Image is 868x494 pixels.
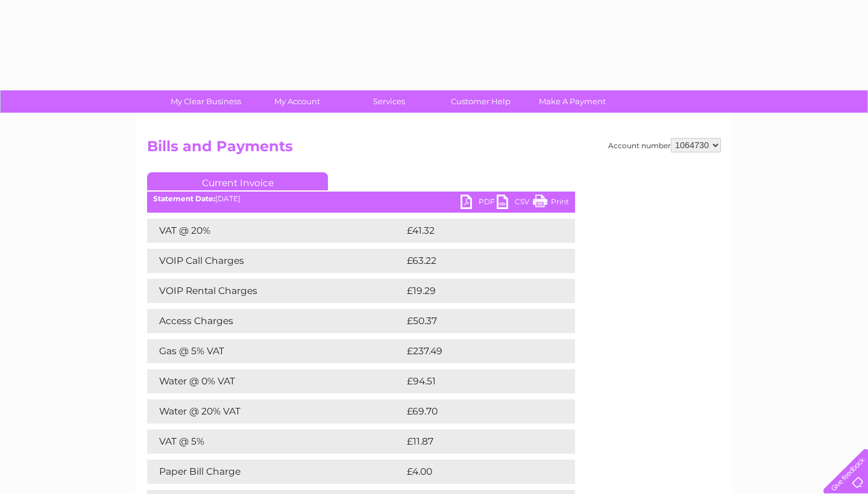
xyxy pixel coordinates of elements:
a: CSV [497,195,533,212]
a: Make A Payment [523,90,622,113]
td: £4.00 [404,460,547,484]
td: £69.70 [404,399,551,424]
td: £19.29 [404,279,550,303]
td: £41.32 [404,219,549,243]
a: Current Invoice [147,172,328,190]
td: £94.51 [404,369,550,393]
div: [DATE] [147,195,575,203]
b: Statement Date: [153,194,215,203]
td: Gas @ 5% VAT [147,339,404,363]
td: £50.37 [404,309,550,333]
td: £63.22 [404,249,550,273]
td: £237.49 [404,339,553,363]
td: £11.87 [404,430,549,454]
a: Customer Help [431,90,530,113]
td: Water @ 20% VAT [147,399,404,424]
div: Account number [608,138,721,152]
a: Print [533,195,569,212]
td: VOIP Call Charges [147,249,404,273]
td: VOIP Rental Charges [147,279,404,303]
h2: Bills and Payments [147,138,721,161]
td: VAT @ 20% [147,219,404,243]
td: Access Charges [147,309,404,333]
a: My Account [248,90,347,113]
a: PDF [461,195,497,212]
a: Services [339,90,439,113]
a: My Clear Business [156,90,256,113]
td: VAT @ 5% [147,430,404,454]
td: Paper Bill Charge [147,460,404,484]
td: Water @ 0% VAT [147,369,404,393]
